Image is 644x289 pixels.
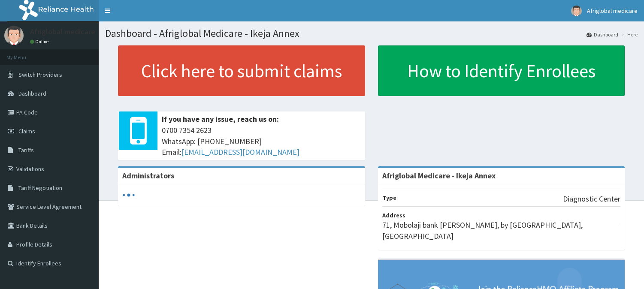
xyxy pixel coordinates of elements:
a: Click here to submit claims [118,45,365,96]
span: 0700 7354 2623 WhatsApp: [PHONE_NUMBER] Email: [162,125,361,158]
img: User Image [571,6,582,16]
svg: audio-loading [122,189,135,202]
p: Diagnostic Center [563,193,620,205]
h1: Dashboard - Afriglobal Medicare - Ikeja Annex [105,28,638,39]
strong: Afriglobal Medicare - Ikeja Annex [382,171,496,181]
span: Tariffs [18,146,34,154]
p: 71, Mobolaji bank [PERSON_NAME], by [GEOGRAPHIC_DATA], [GEOGRAPHIC_DATA] [382,220,621,241]
p: Afriglobal medicare [30,28,95,36]
a: How to Identify Enrollees [378,45,625,96]
span: Afriglobal medicare [587,7,638,15]
span: Switch Providers [18,71,62,78]
b: Address [382,211,405,219]
img: User Image [4,26,24,45]
b: Administrators [122,171,174,181]
span: Claims [18,127,35,135]
a: Online [30,39,51,45]
b: If you have any issue, reach us on: [162,114,279,124]
li: Here [619,31,638,38]
a: Dashboard [587,31,618,38]
a: [EMAIL_ADDRESS][DOMAIN_NAME] [181,147,299,157]
span: Tariff Negotiation [18,184,62,192]
b: Type [382,194,396,202]
span: Dashboard [18,90,46,97]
